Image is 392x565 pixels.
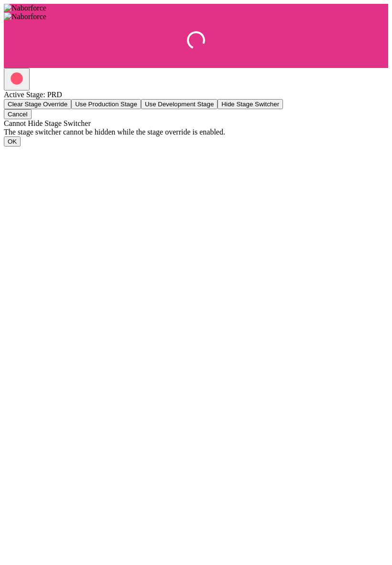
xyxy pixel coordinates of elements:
[4,12,46,21] img: Naborforce
[4,109,32,119] button: Cancel
[4,128,388,136] div: The stage switcher cannot be hidden while the stage override is enabled.
[141,99,218,109] button: Use Development Stage
[4,90,388,99] div: Active Stage: PRD
[4,119,388,128] div: Cannot Hide Stage Switcher
[4,99,71,109] button: Clear Stage Override
[218,99,283,109] button: Hide Stage Switcher
[4,136,21,147] button: OK
[71,99,141,109] button: Use Production Stage
[4,4,46,12] img: Naborforce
